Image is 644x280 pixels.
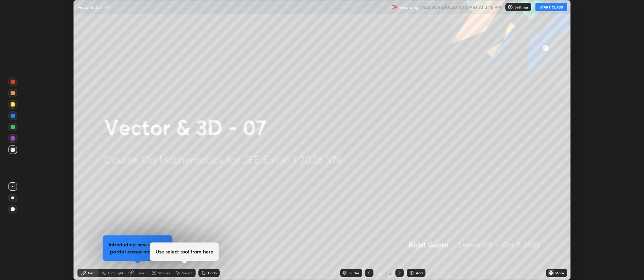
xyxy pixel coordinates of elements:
[208,271,217,275] div: Undo
[399,5,418,10] p: Recording
[108,271,123,275] div: Highlight
[507,4,513,10] img: class-settings-icons
[109,241,167,255] h4: Introduding new object & partial eraser modes
[77,4,109,10] p: Vector & 3D - 07
[156,248,213,255] h4: Use select tool from here
[135,271,146,275] div: Eraser
[555,271,564,275] div: More
[391,4,397,10] img: recording.375f2c34.svg
[349,271,359,275] div: Slides
[535,3,567,11] button: START CLASS
[409,270,414,276] img: add-slide-button
[182,271,193,275] div: Select
[376,271,383,275] div: 2
[388,270,393,276] div: 2
[515,5,528,9] p: Settings
[421,4,501,10] h5: WAS SCHEDULED TO START AT 3:45 PM
[416,271,423,275] div: Add
[88,271,94,275] div: Pen
[385,271,387,275] div: /
[158,271,170,275] div: Shapes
